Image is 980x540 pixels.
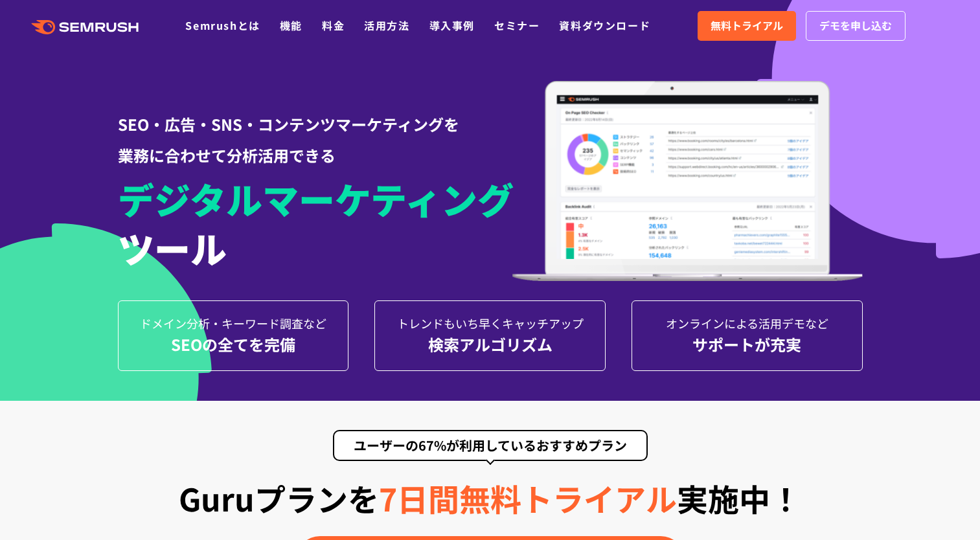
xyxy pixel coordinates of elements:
[131,332,336,357] div: SEOの全てを完備
[333,430,648,461] div: ユーザーの67%が利用しているおすすめプラン
[388,314,592,333] div: トレンドもいち早く キャッチアップ
[819,17,892,34] span: デモを申し込む
[698,11,796,41] a: 無料トライアル
[645,332,849,357] div: サポートが充実
[559,17,650,33] a: 資料ダウンロード
[379,475,459,521] span: 7日間
[179,475,459,521] span: Guruプランを
[150,480,830,515] div: 実施中！
[118,89,520,171] div: SEO・広告・SNS・コンテンツマーケティングを 業務に合わせて分析活用できる
[645,314,849,333] div: オンラインによる 活用デモなど
[364,17,409,33] a: 活用方法
[711,17,783,34] span: 無料トライアル
[459,475,677,521] span: 無料トライアル
[322,17,345,33] a: 料金
[280,17,302,33] a: 機能
[494,17,540,33] a: セミナー
[185,17,260,33] a: Semrushとは
[118,172,514,225] span: デジタルマーケティング
[429,17,475,33] a: 導入事例
[388,332,592,357] div: 検索アルゴリズム
[118,221,227,274] span: ツール
[131,314,336,333] div: ドメイン分析・ キーワード調査など
[806,11,906,41] a: デモを申し込む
